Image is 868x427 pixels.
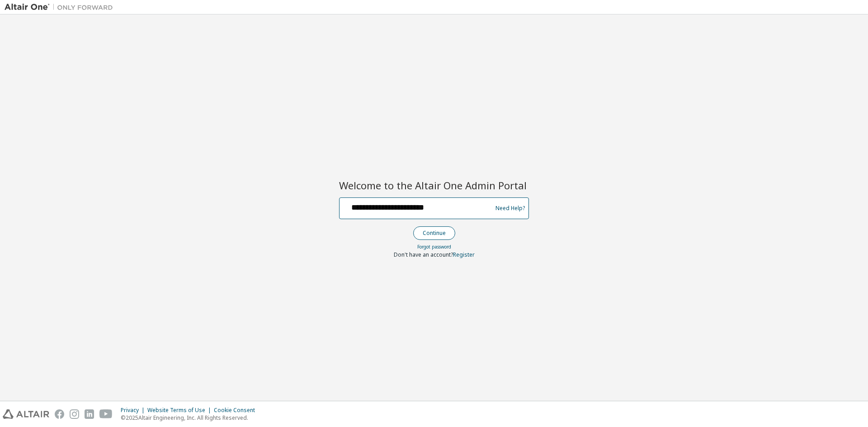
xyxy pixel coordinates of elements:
a: Need Help? [495,208,525,208]
img: Altair One [5,3,118,12]
span: Don't have an account? [394,251,453,258]
div: Privacy [121,407,147,414]
a: Register [453,251,475,258]
a: Forgot password [417,244,451,250]
h2: Welcome to the Altair One Admin Portal [339,179,529,192]
img: youtube.svg [99,409,113,419]
img: linkedin.svg [85,409,94,419]
img: altair_logo.svg [3,409,49,419]
img: instagram.svg [70,409,79,419]
button: Continue [413,226,455,240]
img: facebook.svg [55,409,64,419]
div: Website Terms of Use [147,407,214,414]
div: Cookie Consent [214,407,260,414]
p: © 2025 Altair Engineering, Inc. All Rights Reserved. [121,414,260,422]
